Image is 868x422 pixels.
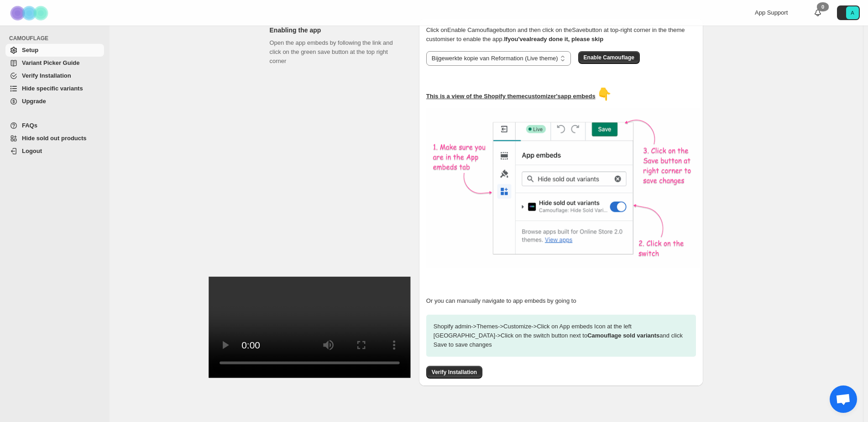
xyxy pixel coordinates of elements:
p: Or you can manually navigate to app embeds by going to [426,296,696,306]
button: Avatar with initials A [837,5,860,20]
span: Verify Installation [432,369,477,376]
span: 👇 [597,87,612,101]
button: Verify Installation [426,366,482,379]
strong: Camouflage sold variants [587,332,659,339]
video: Enable Camouflage in theme app embeds [209,277,411,378]
a: Enable Camouflage [578,54,640,61]
a: Hide specific variants [5,82,104,95]
a: Logout [5,145,104,158]
span: Setup [22,47,38,53]
b: If you've already done it, please skip [504,36,603,42]
a: Upgrade [5,95,104,108]
span: Variant Picker Guide [22,59,79,66]
span: FAQs [22,122,37,129]
span: Logout [22,148,42,154]
h2: Enabling the app [270,26,404,35]
a: Open de chat [830,385,857,413]
text: A [851,10,854,16]
a: 0 [813,8,822,17]
p: Shopify admin -> Themes -> Customize -> Click on App embeds Icon at the left [GEOGRAPHIC_DATA] ->... [426,315,696,357]
span: Enable Camouflage [584,54,634,61]
a: Variant Picker Guide [5,57,104,69]
div: Open the app embeds by following the link and click on the green save button at the top right corner [270,38,404,364]
a: Hide sold out products [5,132,104,145]
img: camouflage-enable [426,108,700,268]
a: FAQs [5,119,104,132]
a: Verify Installation [5,69,104,82]
span: CAMOUFLAGE [9,35,105,42]
p: Click on Enable Camouflage button and then click on the Save button at top-right corner in the th... [426,26,696,44]
span: Verify Installation [22,72,71,79]
u: This is a view of the Shopify theme customizer's app embeds [426,93,596,100]
a: Verify Installation [426,369,482,375]
span: Avatar with initials A [846,6,859,19]
span: Upgrade [22,98,46,105]
span: Hide specific variants [22,85,83,92]
div: 0 [817,2,829,11]
span: App Support [755,9,788,16]
button: Enable Camouflage [578,51,640,64]
a: Setup [5,44,104,57]
img: Camouflage [7,0,53,26]
span: Hide sold out products [22,135,87,142]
